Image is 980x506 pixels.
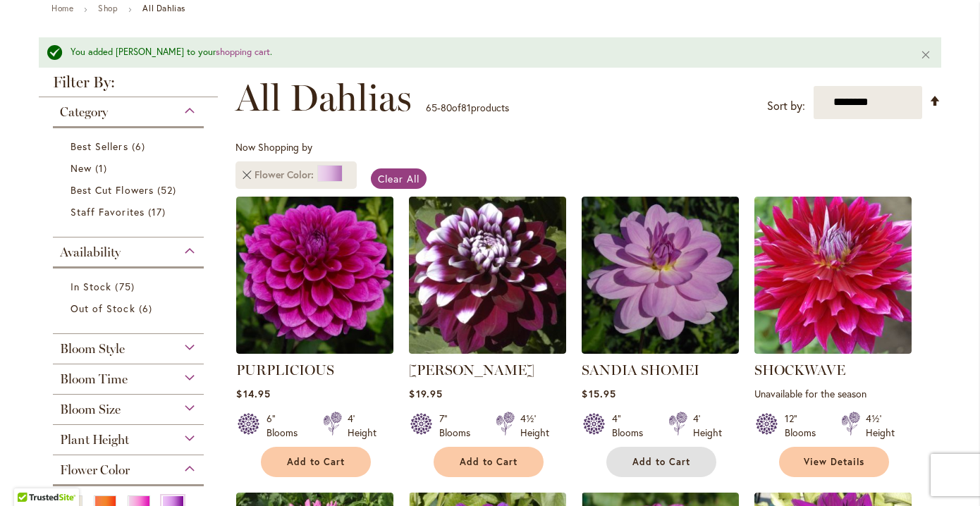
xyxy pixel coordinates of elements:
div: 4' Height [348,412,376,440]
strong: All Dahlias [142,3,185,13]
strong: Filter By: [39,75,218,97]
div: 4½' Height [520,412,549,440]
span: Out of Stock [71,302,135,315]
div: 12" Blooms [785,412,824,440]
p: Unavailable for the season [754,387,912,400]
span: $15.95 [582,387,615,400]
a: Shop [98,3,118,13]
div: 4' Height [693,412,722,440]
span: Add to Cart [287,456,345,468]
div: 4½' Height [866,412,895,440]
a: Ryan C [409,343,566,357]
a: Remove Flower Color Purple [243,171,251,179]
img: Shockwave [754,197,912,354]
span: All Dahlias [235,77,412,119]
a: Home [51,3,73,13]
span: 6 [132,139,149,154]
span: Best Sellers [71,140,128,153]
span: Bloom Style [60,341,125,357]
div: 4" Blooms [612,412,651,440]
span: 6 [139,301,156,316]
button: Add to Cart [434,447,544,477]
span: Clear All [378,172,419,185]
span: 52 [157,183,180,197]
a: SANDIA SHOMEI [582,343,739,357]
button: Add to Cart [261,447,371,477]
img: Ryan C [409,197,566,354]
a: In Stock 75 [71,279,190,294]
span: 17 [148,204,169,219]
span: Availability [60,245,121,260]
span: 65 [426,101,437,114]
a: Best Sellers [71,139,190,154]
span: 75 [115,279,137,294]
span: New [71,161,92,175]
div: You added [PERSON_NAME] to your . [71,46,899,59]
a: Out of Stock 6 [71,301,190,316]
span: $14.95 [236,387,270,400]
span: Add to Cart [460,456,517,468]
span: Staff Favorites [71,205,145,218]
span: Bloom Time [60,371,128,387]
a: Best Cut Flowers [71,183,190,197]
a: shopping cart [216,46,270,58]
span: Bloom Size [60,402,121,417]
span: Flower Color [255,168,317,182]
div: 7" Blooms [439,412,479,440]
label: Sort by: [767,93,805,119]
a: [PERSON_NAME] [409,362,534,378]
a: SHOCKWAVE [754,362,845,378]
p: - of products [426,97,509,119]
button: Add to Cart [606,447,716,477]
iframe: Launch Accessibility Center [11,456,50,495]
a: View Details [779,447,889,477]
span: 81 [461,101,471,114]
span: $19.95 [409,387,442,400]
a: New [71,161,190,175]
span: Now Shopping by [235,140,312,154]
a: Clear All [371,168,427,189]
span: 1 [95,161,111,175]
div: 6" Blooms [267,412,306,440]
span: 80 [441,101,452,114]
span: Category [60,104,108,120]
span: View Details [804,456,864,468]
a: SANDIA SHOMEI [582,362,699,378]
span: Add to Cart [632,456,690,468]
img: SANDIA SHOMEI [582,197,739,354]
a: PURPLICIOUS [236,362,334,378]
a: Shockwave [754,343,912,357]
span: Flower Color [60,462,130,478]
span: Best Cut Flowers [71,183,154,197]
span: In Stock [71,280,111,293]
a: Staff Favorites [71,204,190,219]
img: PURPLICIOUS [236,197,393,354]
span: Plant Height [60,432,129,448]
a: PURPLICIOUS [236,343,393,357]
